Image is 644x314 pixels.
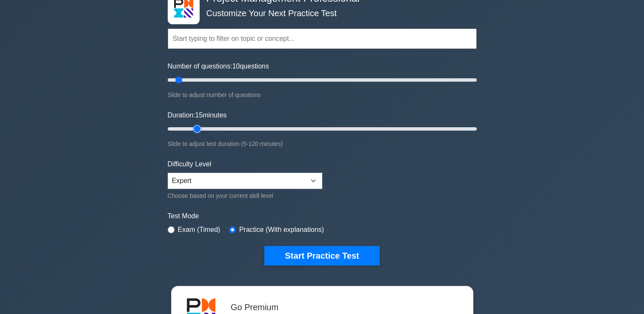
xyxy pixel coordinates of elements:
div: Slide to adjust test duration (5-120 minutes) [168,139,477,149]
input: Start typing to filter on topic or concept... [168,29,477,49]
label: Duration: minutes [168,110,227,120]
span: 15 [195,111,203,119]
label: Practice (With explanations) [239,225,324,235]
button: Start Practice Test [264,246,379,265]
label: Exam (Timed) [178,225,220,235]
span: 10 [232,63,240,70]
div: Choose based on your current skill level [168,191,322,201]
label: Difficulty Level [168,159,212,169]
label: Test Mode [168,211,477,221]
label: Number of questions: questions [168,61,269,71]
div: Slide to adjust number of questions [168,90,477,100]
